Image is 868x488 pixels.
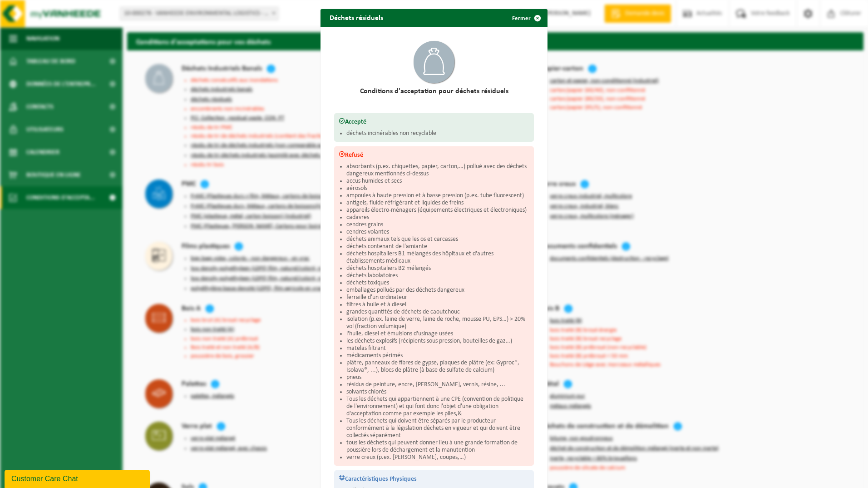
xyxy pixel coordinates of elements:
li: tous les déchets qui peuvent donner lieu à une grande formation de poussière lors de déchargement... [346,439,529,454]
li: Tous les déchets qui doivent être séparés par le producteur conformément à la législation déchets... [346,418,529,439]
li: filtres à huile et à diesel [346,301,529,309]
li: plâtre, panneaux de fibres de gypse, plaques de plâtre (ex: Gyproc®, Isolava®, ...), blocs de plâ... [346,359,529,374]
li: déchets toxiques [346,279,529,287]
h3: Accepté [339,118,529,125]
li: l'huile, diesel et émulsions d'usinage usées [346,330,529,338]
li: ampoules à haute pression et à basse pression (p.ex. tube fluorescent) [346,192,529,199]
li: isolation (p.ex. laine de verre, laine de roche, mousse PU, EPS…) > 20% vol (fraction volumique) [346,316,529,330]
li: les déchets explosifs (récipients sous pression, bouteilles de gaz…) [346,338,529,345]
li: cadavres [346,214,529,221]
h3: Caractéristiques Physiques [339,475,529,483]
li: ferraille d'un ordinateur [346,294,529,301]
li: emballages pollués par des déchets dangereux [346,287,529,294]
h3: Refusé [339,151,529,159]
h2: Déchets résiduels [321,9,392,26]
li: accus humides et secs [346,178,529,185]
li: aérosols [346,185,529,192]
li: antigels, fluide réfrigérant et liquides de freins [346,199,529,207]
li: déchets contenant de l'amiante [346,243,529,250]
li: appareils électro-ménagers (équipements électriques et électroniques) [346,207,529,214]
h2: Conditions d'acceptation pour déchets résiduels [334,88,534,95]
li: solvants chlorés [346,388,529,396]
li: résidus de peinture, encre, [PERSON_NAME], vernis, résine, ... [346,381,529,388]
li: Tous les déchets qui appartiennent à une CPE (convention de politique de l'environnement) et qui ... [346,396,529,418]
li: cendres volantes [346,229,529,236]
iframe: chat widget [5,468,152,488]
li: cendres grains [346,221,529,229]
li: médicaments périmés [346,352,529,359]
li: grandes quantités de déchets de caoutchouc [346,309,529,316]
button: Fermer [505,9,547,27]
li: verre creux (p.ex. [PERSON_NAME], coupes,…) [346,454,529,461]
li: déchets hospitaliers B2 mélangés [346,265,529,272]
li: déchets animaux tels que les os et carcasses [346,236,529,243]
li: matelas filtrant [346,345,529,352]
li: absorbants (p.ex. chiquettes, papier, carton,…) pollué avec des déchets dangereux mentionnés ci-d... [346,163,529,178]
li: déchets labolatoires [346,272,529,279]
li: pneus [346,374,529,381]
li: déchets incinérables non recyclable [346,130,529,137]
li: déchets hospitaliers B1 mélangés des hôpitaux et d'autres établissements médicaux [346,250,529,265]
